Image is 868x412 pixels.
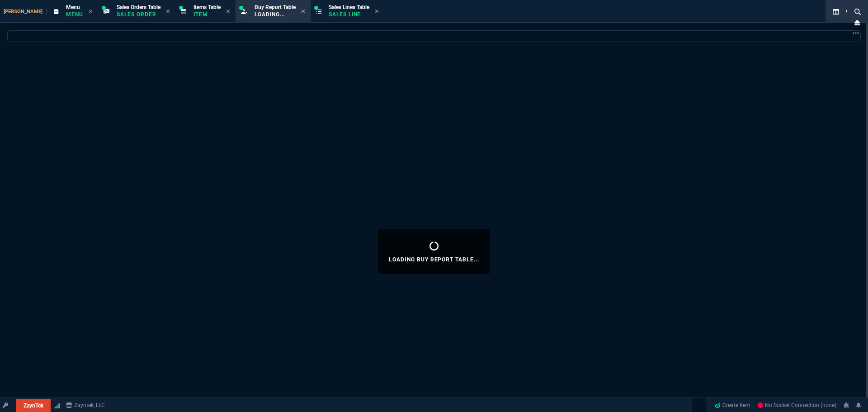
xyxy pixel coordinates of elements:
[843,6,856,17] nx-icon: Search
[829,6,843,17] nx-icon: Split Panels
[255,11,296,18] p: Loading...
[851,6,864,17] nx-icon: Search
[389,256,479,263] p: Loading Buy Report Table...
[375,8,379,15] nx-icon: Close Tab
[166,8,170,15] nx-icon: Close Tab
[758,402,836,408] span: No Socket Connection (none)
[193,11,221,18] p: Item
[66,11,83,18] p: Menu
[66,4,80,10] span: Menu
[117,4,160,10] span: Sales Orders Table
[853,29,859,38] nx-icon: Open New Tab
[329,11,369,18] p: Sales Line
[711,398,754,412] a: Create Item
[255,4,296,10] span: Buy Report Table
[4,9,47,14] span: [PERSON_NAME]
[89,8,93,15] nx-icon: Close Tab
[193,4,221,10] span: Items Table
[117,11,160,18] p: Sales Order
[329,4,369,10] span: Sales Lines Table
[226,8,230,15] nx-icon: Close Tab
[851,17,863,28] nx-icon: Close Workbench
[301,8,305,15] nx-icon: Close Tab
[63,401,108,409] a: msbcCompanyName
